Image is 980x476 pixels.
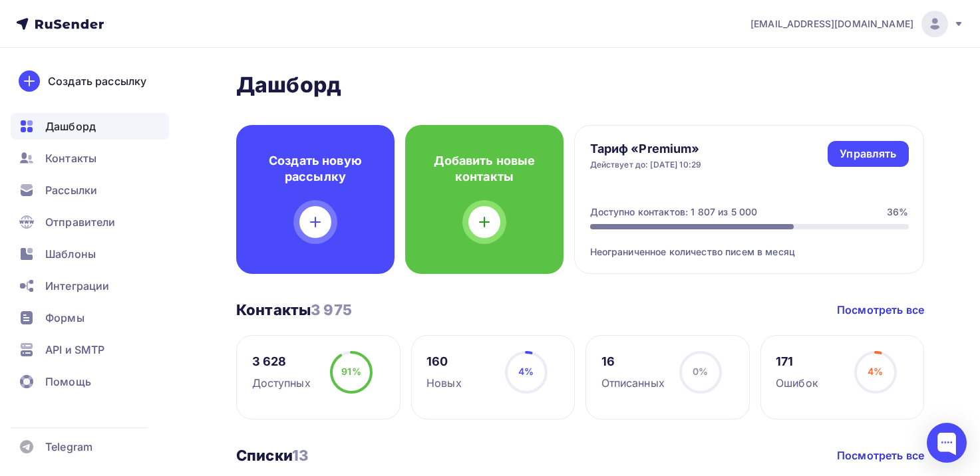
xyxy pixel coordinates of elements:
a: Формы [11,304,169,331]
div: Отписанных [601,375,665,391]
a: Отправители [11,209,169,235]
span: 4% [518,366,534,377]
span: 4% [868,366,883,377]
div: 36% [887,205,908,219]
h3: Контакты [236,300,352,319]
div: Доступных [252,375,311,391]
a: Шаблоны [11,241,169,267]
span: Отправители [45,214,116,230]
div: Неограниченное количество писем в месяц [590,229,909,259]
span: Дашборд [45,118,96,134]
a: Дашборд [11,113,169,140]
div: 16 [601,354,665,370]
span: [EMAIL_ADDRESS][DOMAIN_NAME] [750,17,913,31]
div: Ошибок [776,375,818,391]
div: 3 628 [252,354,311,370]
div: Доступно контактов: 1 807 из 5 000 [590,205,758,219]
span: Интеграции [45,278,109,294]
div: Новых [426,375,462,391]
a: [EMAIL_ADDRESS][DOMAIN_NAME] [750,11,964,37]
span: Формы [45,310,84,326]
span: Помощь [45,374,91,390]
span: Шаблоны [45,246,96,262]
h4: Добавить новые контакты [426,153,542,185]
span: API и SMTP [45,342,104,358]
a: Посмотреть все [837,302,924,318]
a: Рассылки [11,177,169,203]
div: Действует до: [DATE] 10:29 [590,160,702,170]
a: Посмотреть все [837,447,924,463]
span: Telegram [45,439,92,455]
h2: Дашборд [236,72,924,98]
h3: Списки [236,446,308,465]
div: 171 [776,354,818,370]
a: Контакты [11,145,169,172]
span: 0% [693,366,708,377]
div: Создать рассылку [48,73,146,89]
span: Рассылки [45,182,97,198]
h4: Создать новую рассылку [257,153,373,185]
h4: Тариф «Premium» [590,141,702,157]
div: Управлять [840,146,896,162]
span: 13 [292,447,308,464]
span: 91% [341,366,361,377]
span: Контакты [45,150,96,166]
span: 3 975 [311,301,352,318]
div: 160 [426,354,462,370]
